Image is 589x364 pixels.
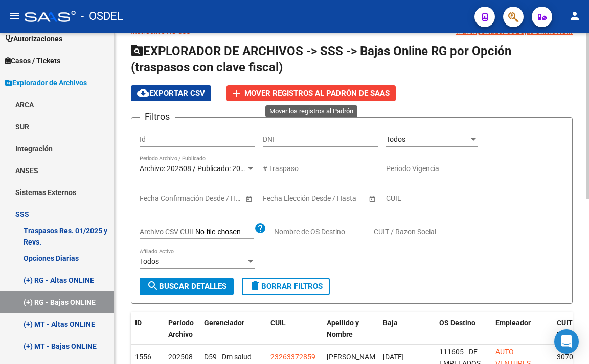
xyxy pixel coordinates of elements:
div: Open Intercom Messenger [554,329,579,354]
mat-icon: cloud_download [137,87,149,99]
datatable-header-cell: Período Archivo [164,312,200,346]
span: 23263372859 [270,353,315,361]
h3: Filtros [140,110,175,124]
span: Todos [140,257,159,265]
span: Mover registros al PADRÓN de SAAS [244,89,390,98]
datatable-header-cell: ID [131,312,164,346]
span: - OSDEL [81,5,123,28]
input: Start date [140,194,171,203]
span: Archivo: 202508 / Publicado: 202507 [140,164,257,173]
span: Gerenciador [204,319,244,327]
span: Explorador de Archivos [5,77,87,88]
mat-icon: help [254,222,266,234]
input: End date [180,194,230,203]
button: Open calendar [243,193,254,204]
span: Casos / Tickets [5,55,60,66]
span: Todos [386,135,405,143]
mat-icon: delete [249,280,261,292]
span: 202508 [168,353,193,361]
span: Baja [383,319,398,327]
datatable-header-cell: Baja [379,312,435,346]
mat-icon: add [230,87,242,100]
mat-icon: person [569,10,581,22]
span: Buscar Detalles [147,282,226,291]
input: End date [303,194,353,203]
datatable-header-cell: Empleador [491,312,553,346]
span: Apellido y Nombre [327,319,359,338]
button: Open calendar [367,193,377,204]
input: Start date [263,194,294,203]
button: Mover registros al PADRÓN de SAAS [226,85,396,101]
span: Exportar CSV [137,89,205,98]
button: Borrar Filtros [242,278,330,295]
mat-icon: search [147,280,159,292]
span: D59 - Dm salud [204,353,252,361]
datatable-header-cell: Apellido y Nombre [323,312,379,346]
span: [PERSON_NAME] [327,353,381,361]
div: [DATE] [383,351,431,363]
span: Borrar Filtros [249,282,323,291]
span: ID [135,319,142,327]
span: OS Destino [439,319,475,327]
span: 1556 [135,353,151,361]
span: Empleador [495,319,531,327]
span: Autorizaciones [5,33,62,44]
span: CUIL [270,319,286,327]
span: EXPLORADOR DE ARCHIVOS -> SSS -> Bajas Online RG por Opción (traspasos con clave fiscal) [131,44,511,75]
input: Archivo CSV CUIL [195,228,254,237]
span: Período Archivo [168,319,194,338]
button: Exportar CSV [131,85,211,101]
datatable-header-cell: Gerenciador [200,312,266,346]
button: Buscar Detalles [140,278,234,295]
mat-icon: menu [8,10,20,22]
datatable-header-cell: OS Destino [435,312,491,346]
datatable-header-cell: CUIL [266,312,323,346]
span: Archivo CSV CUIL [140,228,195,236]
